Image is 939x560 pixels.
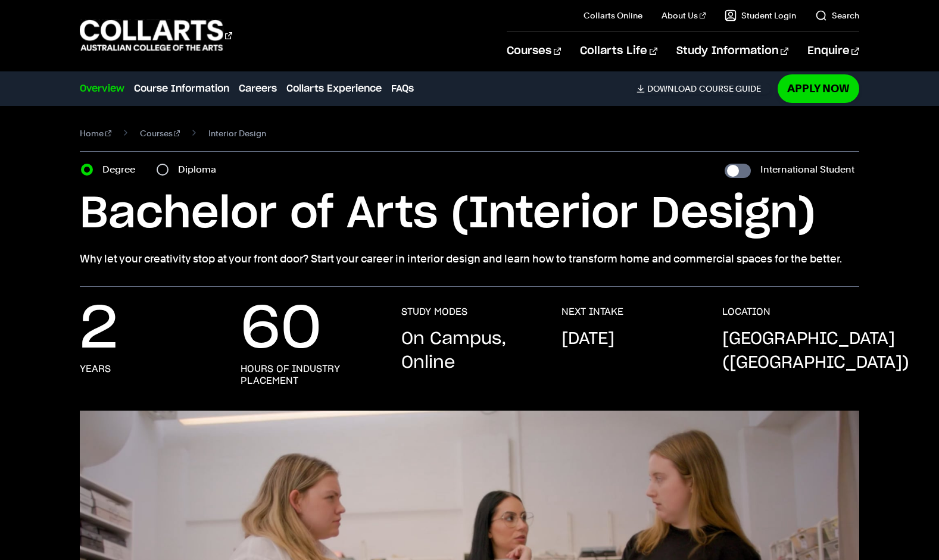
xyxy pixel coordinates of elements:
[80,363,111,375] h3: years
[580,32,657,71] a: Collarts Life
[208,125,266,142] span: Interior Design
[140,125,180,142] a: Courses
[778,74,859,102] a: Apply Now
[80,82,124,96] a: Overview
[80,306,118,353] p: 2
[722,327,909,375] p: [GEOGRAPHIC_DATA] ([GEOGRAPHIC_DATA])
[507,32,561,71] a: Courses
[637,83,770,94] a: DownloadCourse Guide
[134,82,229,96] a: Course Information
[102,161,142,178] label: Degree
[561,306,623,318] h3: NEXT INTAKE
[725,10,796,21] a: Student Login
[760,161,854,178] label: International Student
[178,161,223,178] label: Diploma
[807,32,859,71] a: Enquire
[239,82,277,96] a: Careers
[584,10,642,21] a: Collarts Online
[80,251,859,267] p: Why let your creativity stop at your front door? Start your career in interior design and learn h...
[722,306,770,318] h3: LOCATION
[662,10,706,21] a: About Us
[401,306,467,318] h3: STUDY MODES
[561,327,614,351] p: [DATE]
[647,83,697,94] span: Download
[676,32,788,71] a: Study Information
[80,187,859,241] h1: Bachelor of Arts (Interior Design)
[241,306,322,353] p: 60
[80,125,111,142] a: Home
[401,327,538,375] p: On Campus, Online
[391,82,414,96] a: FAQs
[80,18,232,52] div: Go to homepage
[286,82,382,96] a: Collarts Experience
[241,363,378,387] h3: hours of industry placement
[815,10,859,21] a: Search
